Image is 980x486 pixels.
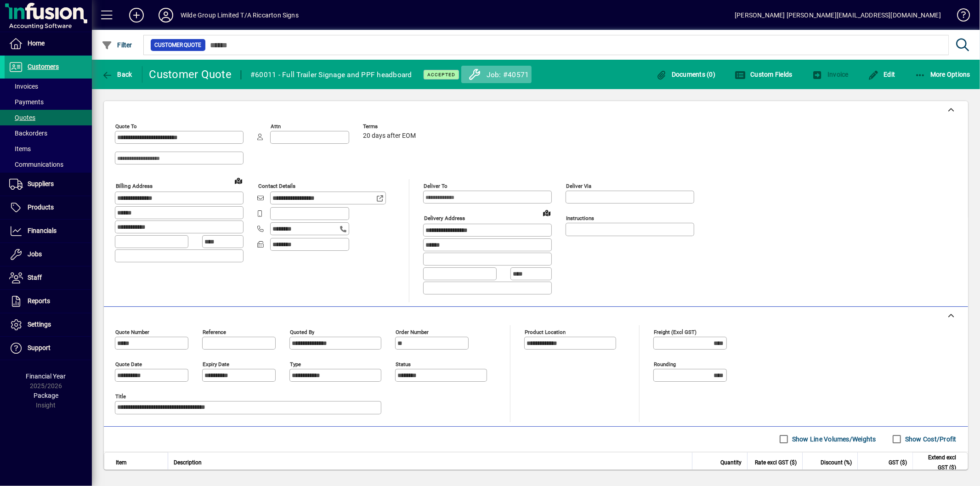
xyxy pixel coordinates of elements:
button: Edit [866,66,898,83]
span: Backorders [9,130,47,137]
a: Backorders [5,125,92,141]
a: Payments [5,94,92,110]
div: #60011 - Full Trailer Signage and PPF headboard [250,68,412,82]
span: Edit [868,71,895,78]
span: ACCEPTED [427,72,455,78]
a: Support [5,337,92,360]
span: Package [34,392,58,399]
span: More Options [915,71,971,78]
span: Financials [28,227,57,234]
mat-label: Product location [525,328,566,335]
a: Job: #40571 [461,66,532,83]
a: Quotes [5,110,92,125]
span: Discount (%) [821,458,852,468]
a: Invoices [5,79,92,94]
span: Suppliers [28,180,54,187]
div: Customer Quote [149,67,232,82]
span: Settings [28,321,51,328]
span: Jobs [28,250,42,258]
a: Reports [5,290,92,313]
a: Suppliers [5,173,92,196]
span: Customer Quote [154,40,202,50]
div: Job: #40571 [487,68,529,82]
label: Show Cost/Profit [903,435,957,444]
span: Terms [363,124,418,130]
span: Custom Fields [735,71,793,78]
a: Financials [5,220,92,243]
span: GST ($) [889,458,907,468]
a: Staff [5,266,92,289]
mat-label: Rounding [654,361,676,367]
mat-label: Deliver To [424,183,448,189]
a: Settings [5,313,92,336]
a: View on map [539,205,554,220]
mat-label: Status [396,361,411,367]
span: Home [28,40,45,47]
span: Extend excl GST ($) [918,452,956,473]
span: Customers [28,63,59,70]
button: Back [99,66,135,83]
mat-label: Attn [271,123,281,130]
mat-label: Expiry date [203,361,229,367]
span: Support [28,344,51,351]
mat-label: Title [115,393,126,399]
mat-label: Quoted by [290,328,314,335]
button: Profile [151,7,181,23]
button: Documents (0) [653,66,718,83]
span: Staff [28,274,42,281]
span: Payments [9,98,44,106]
mat-label: Freight (excl GST) [654,328,697,335]
button: Filter [99,37,135,53]
a: Jobs [5,243,92,266]
span: Reports [28,297,50,305]
span: Back [102,71,132,78]
div: [PERSON_NAME] [PERSON_NAME][EMAIL_ADDRESS][DOMAIN_NAME] [735,8,941,23]
a: View on map [231,173,246,188]
span: Communications [9,161,63,168]
mat-label: Quote number [115,328,149,335]
span: Quantity [720,458,742,468]
a: Products [5,196,92,219]
a: Knowledge Base [950,2,969,32]
button: Add [122,7,151,23]
mat-label: Instructions [566,215,594,221]
span: Documents (0) [656,71,715,78]
label: Show Line Volumes/Weights [790,435,876,444]
mat-label: Type [290,361,301,367]
span: Invoice [812,71,849,78]
a: Communications [5,157,92,172]
a: Home [5,32,92,55]
span: Item [116,458,127,468]
span: Description [174,458,202,468]
span: Financial Year [26,373,66,380]
span: Invoices [9,83,38,90]
span: Quotes [9,114,35,121]
span: Items [9,145,31,153]
span: 20 days after EOM [363,132,416,140]
button: Custom Fields [732,66,795,83]
button: More Options [912,66,973,83]
span: Filter [102,41,132,49]
button: Invoice [810,66,851,83]
div: Wilde Group Limited T/A Riccarton Signs [181,8,299,23]
a: Items [5,141,92,157]
mat-label: Quote date [115,361,142,367]
mat-label: Reference [203,328,226,335]
mat-label: Deliver via [566,183,591,189]
span: Rate excl GST ($) [755,458,797,468]
app-page-header-button: Back [92,66,142,83]
mat-label: Quote To [115,123,137,130]
mat-label: Order number [396,328,429,335]
span: Products [28,203,54,211]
